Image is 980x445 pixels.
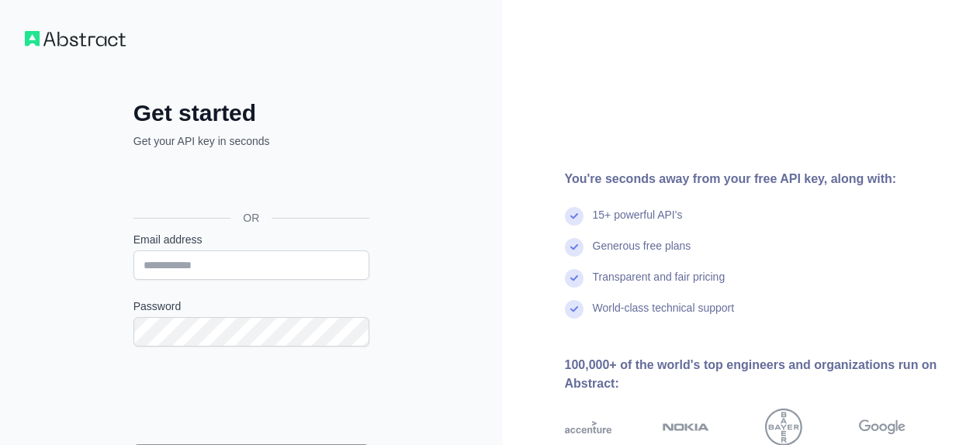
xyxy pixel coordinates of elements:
[593,269,725,300] div: Transparent and fair pricing
[593,238,691,269] div: Generous free plans
[133,232,369,247] label: Email address
[133,298,369,314] label: Password
[133,133,369,149] p: Get your API key in seconds
[133,365,369,426] iframe: reCAPTCHA
[126,166,374,200] iframe: Кнопка "Увійти через Google"
[565,170,956,188] div: You're seconds away from your free API key, along with:
[565,300,583,319] img: check mark
[25,31,126,47] img: Workflow
[230,210,272,226] span: OR
[593,207,683,238] div: 15+ powerful API's
[133,99,369,127] h2: Get started
[593,300,735,331] div: World-class technical support
[565,269,583,288] img: check mark
[565,238,583,257] img: check mark
[565,356,956,393] div: 100,000+ of the world's top engineers and organizations run on Abstract:
[565,207,583,226] img: check mark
